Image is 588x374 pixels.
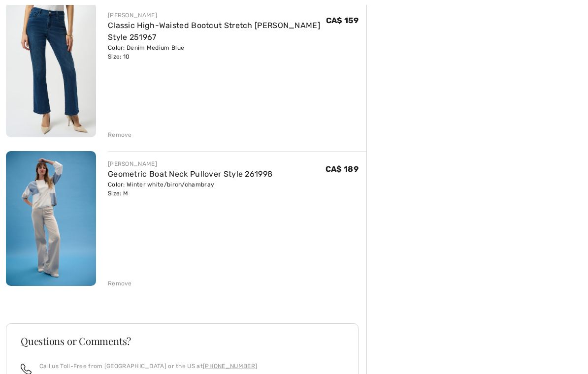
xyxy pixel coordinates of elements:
[21,336,344,346] h3: Questions or Comments?
[108,169,272,179] a: Geometric Boat Neck Pullover Style 261998
[6,2,96,137] img: Classic High-Waisted Bootcut Stretch Jean Style 251967
[108,279,132,288] div: Remove
[108,159,272,168] div: [PERSON_NAME]
[326,164,359,174] span: CA$ 189
[326,16,359,25] span: CA$ 159
[39,362,257,371] p: Call us Toll-Free from [GEOGRAPHIC_DATA] or the US at
[6,151,96,286] img: Geometric Boat Neck Pullover Style 261998
[108,130,132,139] div: Remove
[203,363,257,370] a: [PHONE_NUMBER]
[108,11,326,20] div: [PERSON_NAME]
[108,21,320,42] a: Classic High-Waisted Bootcut Stretch [PERSON_NAME] Style 251967
[108,43,326,61] div: Color: Denim Medium Blue Size: 10
[108,180,272,198] div: Color: Winter white/birch/chambray Size: M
